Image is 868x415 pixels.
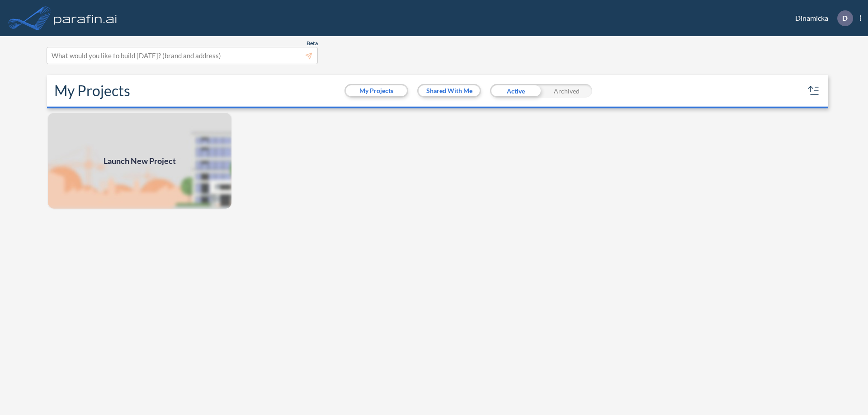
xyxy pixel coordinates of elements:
[842,14,848,22] p: D
[490,84,541,98] div: Active
[52,9,119,27] img: logo
[104,155,176,167] span: Launch New Project
[782,10,861,26] div: Dinamicka
[346,85,407,96] button: My Projects
[307,40,318,47] span: Beta
[54,82,130,99] h2: My Projects
[47,112,232,210] img: add
[47,112,232,210] a: Launch New Project
[419,85,480,96] button: Shared With Me
[541,84,592,98] div: Archived
[807,84,821,98] button: sort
